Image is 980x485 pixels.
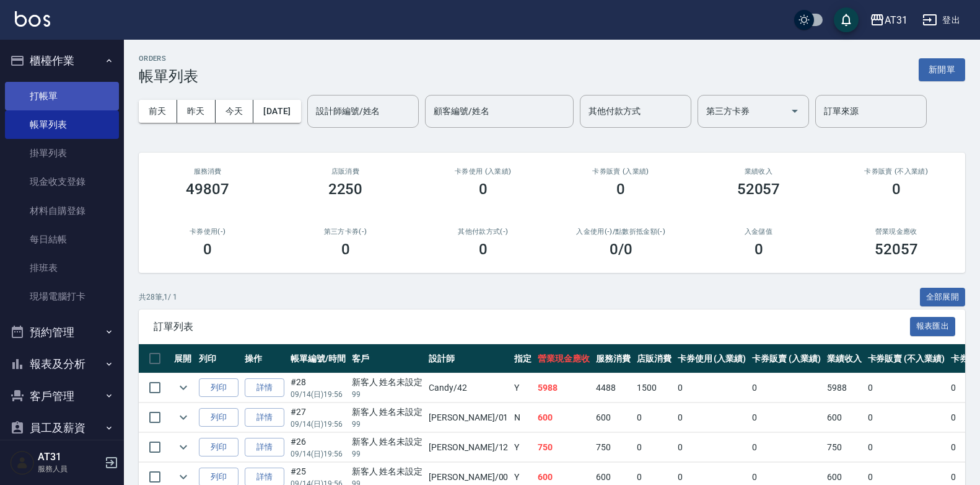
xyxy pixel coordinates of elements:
[426,433,511,462] td: [PERSON_NAME] /12
[171,344,196,373] th: 展開
[919,63,965,75] a: 新開單
[593,433,634,462] td: 750
[5,316,119,349] button: 預約管理
[287,433,349,462] td: #26
[865,433,948,462] td: 0
[5,380,119,412] button: 客戶管理
[634,344,675,373] th: 店販消費
[824,433,865,462] td: 750
[5,254,119,282] a: 排班表
[535,344,593,373] th: 營業現金應收
[5,82,119,110] a: 打帳單
[610,241,632,258] h3: 0 /0
[910,317,956,336] button: 報表匯出
[567,228,675,236] h2: 入金使用(-) /點數折抵金額(-)
[479,241,488,258] h3: 0
[174,408,193,427] button: expand row
[352,376,423,389] div: 新客人 姓名未設定
[824,373,865,403] td: 5988
[174,378,193,397] button: expand row
[287,373,349,403] td: #28
[199,378,238,398] button: 列印
[352,465,423,478] div: 新客人 姓名未設定
[291,448,346,460] p: 09/14 (日) 19:56
[139,100,177,123] button: 前天
[593,373,634,403] td: 4488
[352,389,423,400] p: 99
[865,403,948,432] td: 0
[865,373,948,403] td: 0
[675,344,750,373] th: 卡券使用 (入業績)
[910,320,956,332] a: 報表匯出
[5,139,119,167] a: 掛單列表
[15,11,50,27] img: Logo
[38,451,101,463] h5: AT31
[749,433,824,462] td: 0
[755,241,763,258] h3: 0
[291,228,399,236] h2: 第三方卡券(-)
[287,403,349,432] td: #27
[917,9,965,32] button: 登出
[291,419,346,430] p: 09/14 (日) 19:56
[535,373,593,403] td: 5988
[865,7,912,33] button: AT31
[174,438,193,456] button: expand row
[511,344,535,373] th: 指定
[352,406,423,419] div: 新客人 姓名未設定
[5,225,119,254] a: 每日結帳
[511,433,535,462] td: Y
[139,291,177,303] p: 共 28 筆, 1 / 1
[749,373,824,403] td: 0
[593,344,634,373] th: 服務消費
[785,101,805,121] button: Open
[426,403,511,432] td: [PERSON_NAME] /01
[291,389,346,400] p: 09/14 (日) 19:56
[216,100,254,123] button: 今天
[5,348,119,380] button: 報表及分析
[567,167,675,176] h2: 卡券販賣 (入業績)
[634,403,675,432] td: 0
[749,403,824,432] td: 0
[426,373,511,403] td: Candy /42
[824,403,865,432] td: 600
[919,58,965,81] button: 新開單
[634,433,675,462] td: 0
[842,167,950,176] h2: 卡券販賣 (不入業績)
[154,321,910,333] span: 訂單列表
[154,167,261,176] h3: 服務消費
[245,438,284,457] a: 詳情
[824,344,865,373] th: 業績收入
[199,438,238,457] button: 列印
[5,45,119,77] button: 櫃檯作業
[675,433,750,462] td: 0
[5,167,119,196] a: 現金收支登錄
[5,282,119,311] a: 現場電腦打卡
[675,403,750,432] td: 0
[38,463,101,474] p: 服務人員
[5,412,119,444] button: 員工及薪資
[5,110,119,139] a: 帳單列表
[196,344,242,373] th: 列印
[352,435,423,448] div: 新客人 姓名未設定
[865,344,948,373] th: 卡券販賣 (不入業績)
[749,344,824,373] th: 卡券販賣 (入業績)
[291,167,399,176] h2: 店販消費
[892,180,901,198] h3: 0
[704,167,812,176] h2: 業績收入
[352,419,423,430] p: 99
[429,228,537,236] h2: 其他付款方式(-)
[885,12,908,28] div: AT31
[242,344,287,373] th: 操作
[479,180,488,198] h3: 0
[704,228,812,236] h2: 入金儲值
[535,433,593,462] td: 750
[349,344,426,373] th: 客戶
[203,241,212,258] h3: 0
[429,167,537,176] h2: 卡券使用 (入業績)
[875,241,918,258] h3: 52057
[287,344,349,373] th: 帳單編號/時間
[139,68,198,85] h3: 帳單列表
[616,180,625,198] h3: 0
[920,288,966,307] button: 全部展開
[154,228,261,236] h2: 卡券使用(-)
